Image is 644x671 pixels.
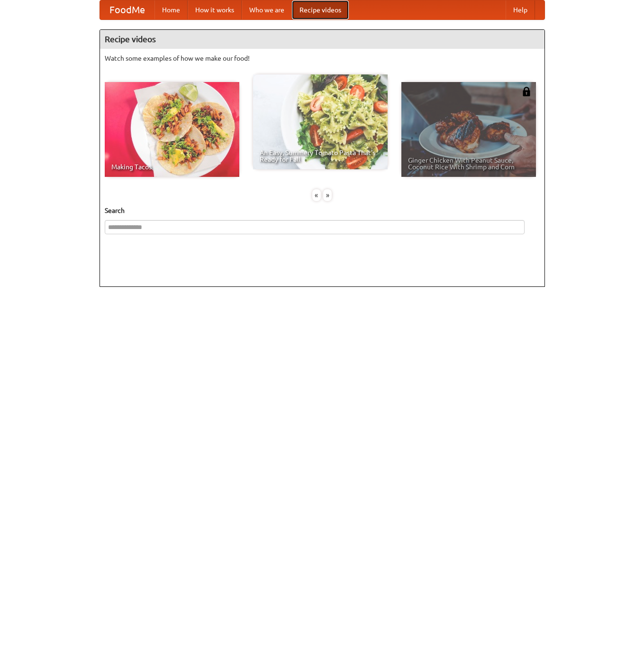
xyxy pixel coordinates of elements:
h5: Search [105,206,540,215]
a: Home [154,0,188,19]
span: An Easy, Summery Tomato Pasta That's Ready for Fall [260,149,381,163]
a: An Easy, Summery Tomato Pasta That's Ready for Fall [253,74,388,169]
a: Help [506,0,535,19]
div: » [323,189,332,201]
a: FoodMe [100,0,154,19]
p: Watch some examples of how we make our food! [105,54,540,63]
div: « [312,189,321,201]
img: 483408.png [522,87,531,96]
a: Recipe videos [292,0,349,19]
a: Making Tacos [105,82,239,177]
span: Making Tacos [111,164,233,170]
a: How it works [188,0,242,19]
h4: Recipe videos [100,30,544,49]
a: Who we are [242,0,292,19]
